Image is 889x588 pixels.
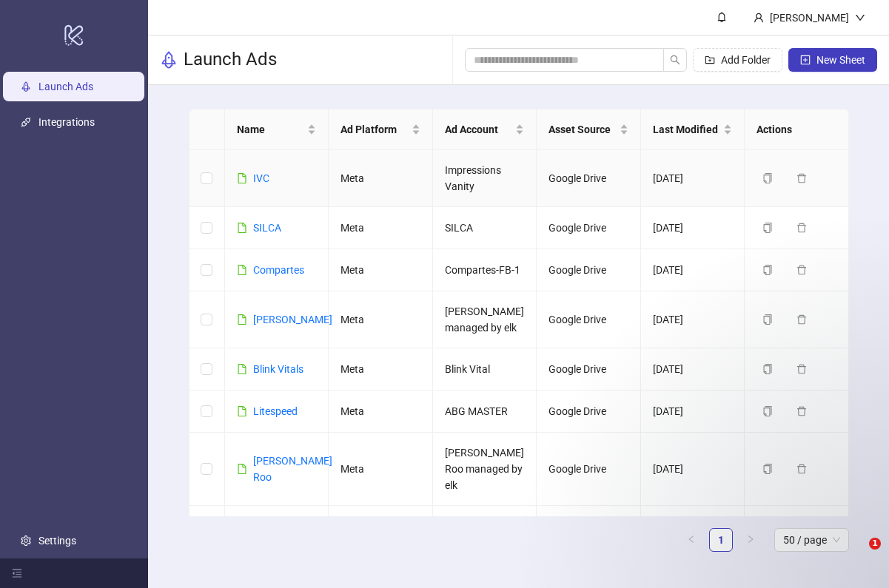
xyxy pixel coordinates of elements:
[12,568,22,578] span: menu-fold
[641,291,745,348] td: [DATE]
[641,348,745,391] td: [DATE]
[329,506,433,563] td: Meta
[641,109,745,150] th: Last Modified
[537,348,641,391] td: Google Drive
[839,538,874,573] iframe: Intercom live chat
[796,265,807,275] span: delete
[537,207,641,249] td: Google Drive
[800,55,811,65] span: plus-square
[788,48,877,72] button: New Sheet
[717,12,727,22] span: bell
[433,150,537,207] td: Impressions Vanity
[537,391,641,433] td: Google Drive
[253,222,281,234] a: SILCA
[237,265,247,275] span: file
[253,314,332,325] a: [PERSON_NAME]
[38,535,76,547] a: Settings
[237,464,247,474] span: file
[237,406,247,416] span: file
[433,348,537,391] td: Blink Vital
[253,172,269,184] a: IVC
[537,433,641,506] td: Google Drive
[537,291,641,348] td: Google Drive
[329,150,433,207] td: Meta
[764,10,855,26] div: [PERSON_NAME]
[253,455,332,483] a: [PERSON_NAME] Roo
[537,249,641,291] td: Google Drive
[253,363,303,375] a: Blink Vitals
[796,406,807,416] span: delete
[693,48,782,72] button: Add Folder
[237,121,305,138] span: Name
[537,109,641,150] th: Asset Source
[653,121,721,138] span: Last Modified
[537,506,641,563] td: Google Drive
[253,405,298,417] a: Litespeed
[340,121,409,138] span: Ad Platform
[762,223,773,233] span: copy
[184,48,277,72] h3: Launch Ads
[253,264,304,276] a: Compartes
[329,391,433,433] td: Meta
[329,291,433,348] td: Meta
[445,121,513,138] span: Ad Account
[762,406,773,416] span: copy
[641,150,745,207] td: [DATE]
[433,249,537,291] td: Compartes-FB-1
[237,314,247,325] span: file
[796,223,807,233] span: delete
[816,54,865,66] span: New Sheet
[225,109,329,150] th: Name
[160,51,178,69] span: rocket
[721,54,771,66] span: Add Folder
[237,364,247,374] span: file
[641,433,745,506] td: [DATE]
[433,506,537,563] td: Trauma Services Ads
[745,109,849,150] th: Actions
[641,249,745,291] td: [DATE]
[796,364,807,374] span: delete
[855,13,865,23] span: down
[762,173,773,183] span: copy
[329,433,433,506] td: Meta
[329,207,433,249] td: Meta
[754,13,764,23] span: user
[433,291,537,348] td: [PERSON_NAME] managed by elk
[38,81,93,92] a: Launch Ads
[869,538,881,550] span: 1
[433,109,537,150] th: Ad Account
[329,249,433,291] td: Meta
[796,173,807,183] span: delete
[38,116,95,128] a: Integrations
[549,121,617,138] span: Asset Source
[796,314,807,325] span: delete
[705,55,715,65] span: folder-add
[433,391,537,433] td: ABG MASTER
[329,109,433,150] th: Ad Platform
[641,391,745,433] td: [DATE]
[670,55,680,65] span: search
[329,348,433,391] td: Meta
[237,173,247,183] span: file
[433,433,537,506] td: [PERSON_NAME] Roo managed by elk
[762,364,773,374] span: copy
[433,207,537,249] td: SILCA
[762,265,773,275] span: copy
[537,150,641,207] td: Google Drive
[237,223,247,233] span: file
[641,207,745,249] td: [DATE]
[762,314,773,325] span: copy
